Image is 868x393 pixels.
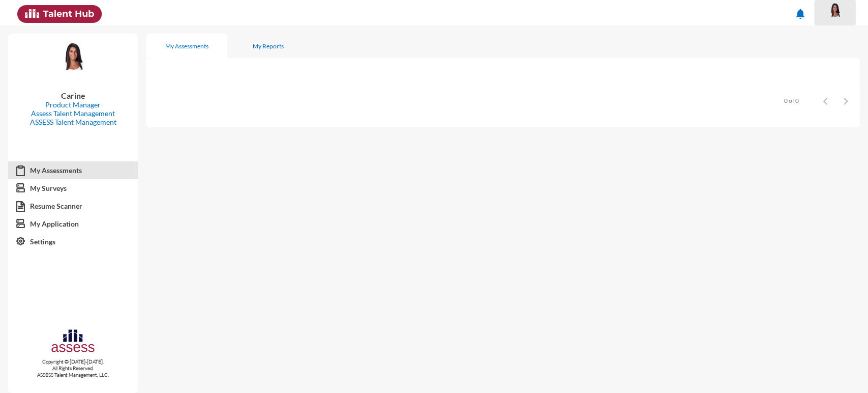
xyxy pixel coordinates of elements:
[16,100,130,109] p: Product Manager
[53,42,94,72] img: b63dac60-c124-11ea-b896-7f3761cfa582_Carine.PNG
[8,161,138,180] a: My Assessments
[8,215,138,233] a: My Application
[8,179,138,198] a: My Surveys
[794,8,806,20] mat-icon: notifications
[165,42,208,50] div: My Assessments
[16,118,130,126] p: ASSESS Talent Management
[50,328,96,356] img: assesscompany-logo.png
[16,91,130,100] p: Carine
[784,97,799,104] div: 0 of 0
[835,91,856,111] button: Next page
[16,109,130,118] p: Assess Talent Management
[815,91,835,111] button: Previous page
[8,358,138,378] p: Copyright © [DATE]-[DATE]. All Rights Reserved. ASSESS Talent Management, LLC.
[8,233,138,251] a: Settings
[253,42,284,50] div: My Reports
[8,197,138,215] a: Resume Scanner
